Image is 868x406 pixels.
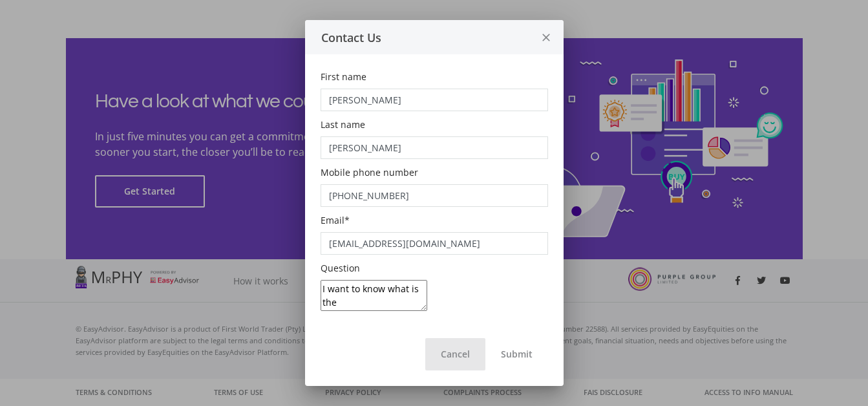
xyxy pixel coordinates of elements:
button: close [529,20,564,54]
div: Contact Us [305,28,529,47]
i: close [540,21,553,55]
button: Cancel [425,338,485,370]
span: Email [321,214,344,226]
textarea: I want to know what is the [321,280,427,311]
span: Mobile phone number [321,166,418,178]
ee-modal: Contact Us [305,20,564,385]
button: Submit [485,338,548,370]
span: Question [321,262,360,274]
span: Last name [321,118,365,131]
span: First name [321,70,366,83]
